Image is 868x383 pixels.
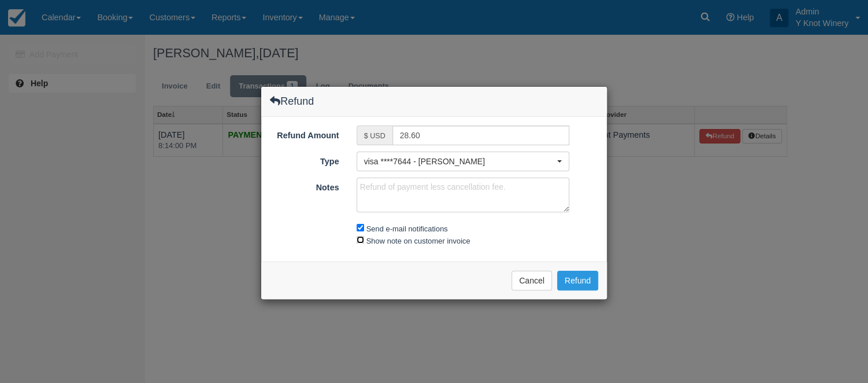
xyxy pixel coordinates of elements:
h4: Refund [270,95,314,107]
small: $ USD [364,132,385,140]
button: visa ****7644 - [PERSON_NAME] [357,152,570,171]
button: Cancel [511,271,552,290]
label: Show note on customer invoice [366,237,470,245]
label: Type [261,152,348,168]
span: visa ****7644 - [PERSON_NAME] [364,156,555,167]
label: Notes [261,178,348,194]
input: Valid number required. [392,126,570,145]
label: Refund Amount [261,126,348,142]
button: Refund [557,271,598,290]
label: Send e-mail notifications [366,224,448,233]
